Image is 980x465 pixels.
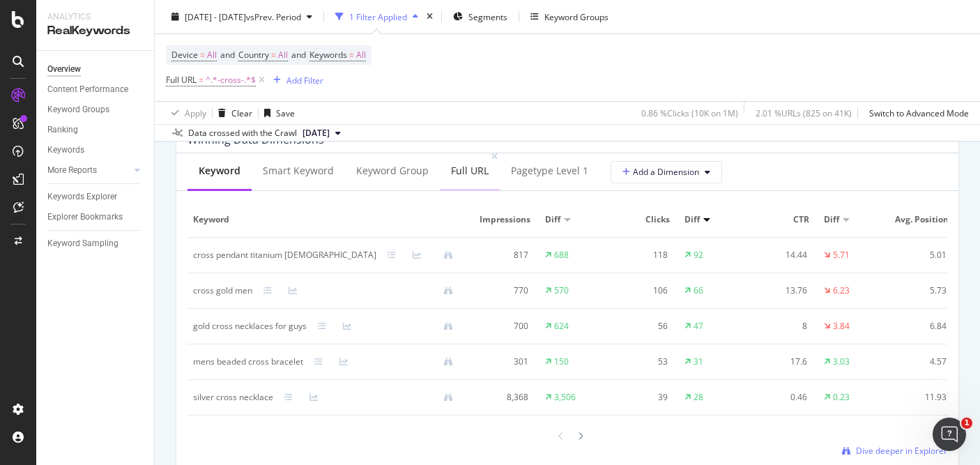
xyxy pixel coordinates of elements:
div: 17.6 [754,356,807,368]
button: Save [259,102,295,124]
div: Apply [185,107,206,119]
span: ^.*-cross-.*$ [206,70,256,90]
div: Save [276,107,295,119]
span: CTR [754,213,809,226]
div: Explorer Bookmarks [47,210,123,224]
div: Add Filter [286,74,323,86]
div: 4.57 [894,356,947,368]
div: 688 [554,249,569,261]
div: 118 [615,249,668,261]
button: [DATE] - [DATE]vsPrev. Period [166,6,318,28]
div: 301 [475,356,528,368]
button: Add a Dimension [611,161,722,183]
span: Impressions [475,213,530,226]
span: Keywords [309,49,347,61]
div: Full URL [451,164,489,178]
span: 1 [961,418,972,429]
div: 39 [615,391,668,404]
button: Switch to Advanced Mode [864,102,969,124]
div: 8 [754,320,807,333]
div: 92 [694,249,703,261]
div: pagetype Level 1 [511,164,588,178]
a: Dive deeper in Explorer [842,445,947,457]
a: Keywords [47,143,144,158]
div: 31 [694,356,703,368]
div: mens beaded cross bracelet [193,356,303,368]
div: More Reports [47,163,97,178]
div: silver cross necklace [193,391,273,404]
div: 2.01 % URLs ( 825 on 41K ) [756,107,852,119]
span: All [278,45,288,65]
div: cross gold men [193,284,252,297]
div: Keywords [47,143,84,158]
div: 3.03 [833,356,850,368]
div: 6.23 [833,284,850,297]
div: cross pendant titanium male [193,249,376,261]
span: Clicks [615,213,670,226]
span: vs Prev. Period [246,10,301,22]
span: and [291,49,306,61]
span: Diff [684,213,700,226]
div: Ranking [47,123,78,137]
a: Keywords Explorer [47,190,144,204]
button: Segments [447,6,513,28]
span: Device [171,49,198,61]
div: 0.23 [833,391,850,404]
div: 3,506 [554,391,576,404]
div: Keyword [199,164,240,178]
a: Keyword Sampling [47,236,144,251]
span: Full URL [166,74,197,86]
div: 5.71 [833,249,850,261]
div: gold cross necklaces for guys [193,320,307,333]
div: 700 [475,320,528,333]
div: 13.76 [754,284,807,297]
div: 817 [475,249,528,261]
span: Keyword [193,213,461,226]
div: Keyword Groups [47,102,109,117]
div: times [424,10,436,24]
div: 8,368 [475,391,528,404]
div: Content Performance [47,82,128,97]
div: 150 [554,356,569,368]
div: 1 Filter Applied [349,10,407,22]
span: [DATE] - [DATE] [185,10,246,22]
span: Avg. Position [894,213,949,226]
div: 11.93 [894,391,947,404]
div: 0.86 % Clicks ( 10K on 1M ) [641,107,738,119]
div: Smart Keyword [263,164,334,178]
button: [DATE] [297,125,346,142]
a: Ranking [47,123,144,137]
span: and [220,49,235,61]
button: Add Filter [268,72,323,89]
a: Keyword Groups [47,102,144,117]
a: More Reports [47,163,130,178]
button: 1 Filter Applied [330,6,424,28]
div: 3.84 [833,320,850,333]
div: 6.84 [894,320,947,333]
div: Switch to Advanced Mode [869,107,969,119]
span: 2025 Sep. 8th [303,127,330,139]
div: RealKeywords [47,23,143,39]
span: Country [238,49,269,61]
div: 570 [554,284,569,297]
div: Keywords Explorer [47,190,117,204]
div: Analytics [47,11,143,23]
div: 28 [694,391,703,404]
button: Clear [213,102,252,124]
div: 624 [554,320,569,333]
span: Segments [468,10,507,22]
div: 66 [694,284,703,297]
span: = [199,74,204,86]
a: Explorer Bookmarks [47,210,144,224]
span: Dive deeper in Explorer [856,445,947,457]
iframe: Intercom live chat [933,418,966,451]
button: Apply [166,102,206,124]
div: 0.46 [754,391,807,404]
div: 56 [615,320,668,333]
span: = [200,49,205,61]
div: Keyword Groups [544,10,608,22]
div: 5.73 [894,284,947,297]
button: Keyword Groups [525,6,614,28]
div: 14.44 [754,249,807,261]
span: All [207,45,217,65]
